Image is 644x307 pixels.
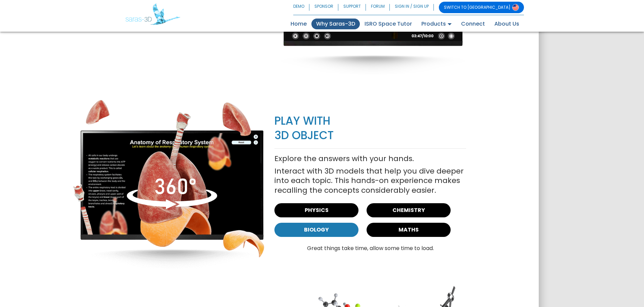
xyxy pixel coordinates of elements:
[274,154,466,164] p: Explore the answers with your hands.
[274,114,466,143] p: PLAY WITH 3D OBJECT
[274,223,358,237] a: BIOLOGY
[360,19,417,29] a: ISRO Space Tutor
[274,203,358,217] a: PHYSICS
[366,2,390,13] a: FORUM
[274,245,466,252] p: Great things take time, allow some time to load.
[286,19,311,29] a: Home
[311,19,360,29] a: Why Saras-3D
[367,203,451,217] a: CHEMISTRY
[274,166,466,195] p: Interact with 3D models that help you dive deeper into each topic. This hands-on experience makes...
[490,19,524,29] a: About Us
[338,2,366,13] a: SUPPORT
[390,2,434,13] a: SIGN IN / SIGN UP
[512,4,519,11] img: Switch to USA
[439,2,524,13] a: SWITCH TO [GEOGRAPHIC_DATA]
[125,3,180,25] img: Saras 3D
[293,2,309,13] a: DEMO
[367,223,451,237] a: MATHS
[417,19,456,29] a: Products
[73,99,264,270] img: interact-with-3d-object
[456,19,490,29] a: Connect
[309,2,338,13] a: SPONSOR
